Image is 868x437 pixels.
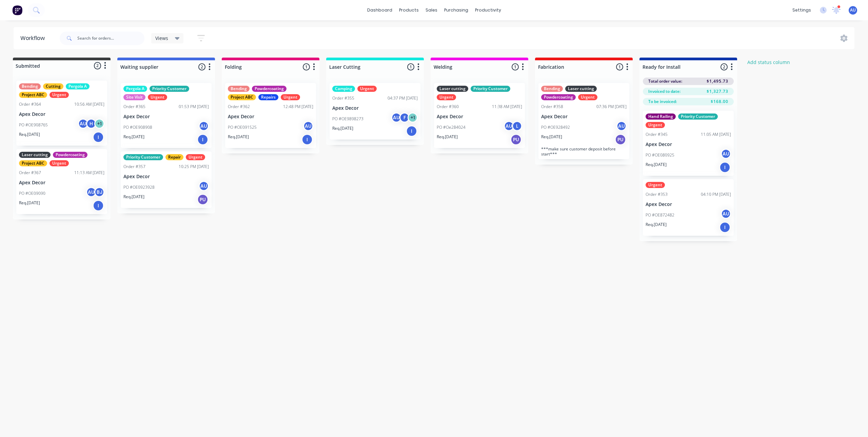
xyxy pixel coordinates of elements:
[94,187,104,197] div: BJ
[541,104,563,110] div: Order #358
[66,83,90,89] div: Pergola A
[578,94,597,100] div: Urgent
[165,154,183,160] div: Repair
[541,134,562,140] p: Req. [DATE]
[225,83,316,148] div: BendingPowdercoatingProject ABCRepairsUrgentOrder #36212:48 PM [DATE]Apex DecorPO #OE091525AUReq....
[721,209,731,219] div: AU
[199,181,209,191] div: AU
[707,78,728,84] span: $1,495.73
[648,99,677,105] span: To be invoiced:
[78,119,88,129] div: AU
[437,86,468,92] div: Laser cutting
[646,162,667,168] p: Req. [DATE]
[437,104,459,110] div: Order #360
[721,149,731,159] div: AU
[701,191,731,197] div: 04:10 PM [DATE]
[228,124,257,130] p: PO #OE091525
[123,124,152,130] p: PO #OE908908
[646,113,676,120] div: Hand Railing
[332,125,353,131] p: Req. [DATE]
[364,5,396,15] a: dashboard
[541,114,627,120] p: Apex Decor
[332,116,363,122] p: PO #OE9898273
[123,104,145,110] div: Order #365
[186,154,205,160] div: Urgent
[19,160,47,166] div: Project ABC
[43,83,63,89] div: Cutting
[121,151,212,208] div: Priority CustomerRepairUrgentOrder #35710:25 PM [DATE]Apex DecorPO #OE0923928AUReq.[DATE]PU
[19,83,41,89] div: Bending
[648,78,682,84] span: Total order value:
[643,179,734,236] div: UrgentOrder #35304:10 PM [DATE]Apex DecorPO #OE872482AUReq.[DATE]I
[646,212,674,218] p: PO #OE872482
[437,124,466,130] p: PO #Oe284024
[123,134,144,140] p: Req. [DATE]
[53,152,87,158] div: Powdercoating
[19,92,47,98] div: Project ABC
[646,182,665,188] div: Urgent
[228,94,256,100] div: Project ABC
[19,180,104,186] p: Apex Decor
[150,86,189,92] div: Priority Customer
[77,32,144,45] input: Search for orders...
[541,124,570,130] p: PO #OE928492
[437,94,456,100] div: Urgent
[123,154,163,160] div: Priority Customer
[437,114,522,120] p: Apex Decor
[123,164,145,170] div: Order #357
[332,95,354,101] div: Order #355
[302,134,313,145] div: I
[408,112,418,123] div: + 1
[396,5,422,15] div: products
[678,113,718,120] div: Priority Customer
[228,114,313,120] p: Apex Decor
[19,131,40,138] p: Req. [DATE]
[252,86,287,92] div: Powdercoating
[123,86,147,92] div: Pergola A
[16,149,107,214] div: Laser cuttingPowdercoatingProject ABCUrgentOrder #36711:13 AM [DATE]Apex DecorPO #OE09090AUBJReq....
[646,131,668,138] div: Order #345
[646,122,665,128] div: Urgent
[388,95,418,101] div: 04:37 PM [DATE]
[283,104,313,110] div: 12:48 PM [DATE]
[646,152,674,158] p: PO #OE080925
[19,190,45,196] p: PO #OE09090
[357,86,377,92] div: Urgent
[332,86,355,92] div: Camping
[123,174,209,180] p: Apex Decor
[19,200,40,206] p: Req. [DATE]
[471,86,510,92] div: Priority Customer
[707,88,728,95] span: $1,327.73
[434,83,525,148] div: Laser cuttingPriority CustomerUrgentOrder #36011:38 AM [DATE]Apex DecorPO #Oe284024AULReq.[DATE]PU
[19,101,41,107] div: Order #364
[86,187,96,197] div: AU
[399,112,410,123] div: F
[197,194,208,205] div: PU
[541,94,576,100] div: Powdercoating
[648,88,680,95] span: Invoiced to date:
[228,134,249,140] p: Req. [DATE]
[504,121,514,131] div: AU
[541,86,563,92] div: Bending
[123,94,145,100] div: Site Visit
[258,94,278,100] div: Repairs
[16,81,107,146] div: BendingCuttingPergola AProject ABCUrgentOrder #36410:56 AM [DATE]Apex DecorPO #OE908765AUH+1Req.[...
[437,134,458,140] p: Req. [DATE]
[93,200,104,211] div: I
[330,83,420,140] div: CampingUrgentOrder #35504:37 PM [DATE]Apex DecorPO #OE9898273AUF+1Req.[DATE]I
[565,86,597,92] div: Laser cutting
[332,105,418,111] p: Apex Decor
[646,202,731,207] p: Apex Decor
[391,112,401,123] div: AU
[701,131,731,138] div: 11:05 AM [DATE]
[441,5,472,15] div: purchasing
[719,222,730,233] div: I
[541,146,627,157] p: ***make sure customer deposit before start***
[615,134,626,145] div: PU
[719,162,730,173] div: I
[123,194,144,200] p: Req. [DATE]
[199,121,209,131] div: AU
[472,5,505,15] div: productivity
[744,58,794,67] button: Add status column
[511,134,521,145] div: PU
